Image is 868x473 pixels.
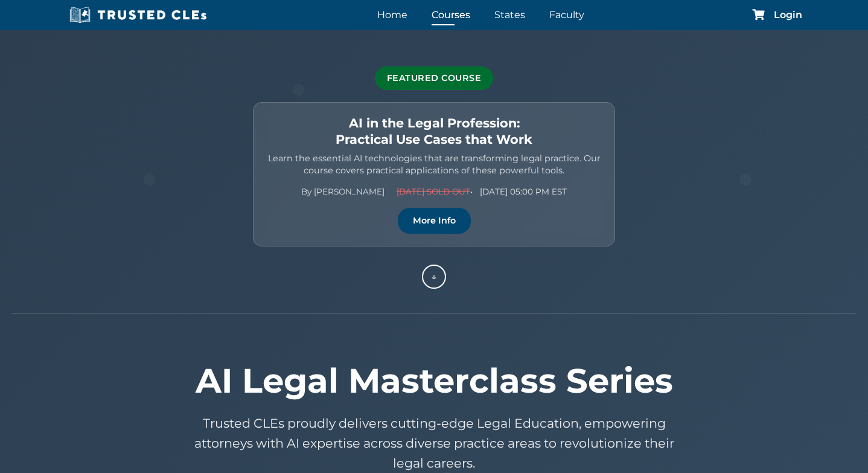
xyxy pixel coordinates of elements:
[397,187,470,196] span: [DATE] SOLD OUT
[491,6,528,24] a: States
[374,6,410,24] a: Home
[429,6,473,24] a: Courses
[66,6,210,24] img: Trusted CLEs
[266,115,602,147] h2: AI in the Legal Profession: Practical Use Cases that Work
[397,185,567,199] span: • [DATE] 05:00 PM EST
[546,6,587,24] a: Faculty
[72,361,796,401] h1: AI Legal Masterclass Series
[375,66,494,90] div: Featured Course
[431,269,437,285] span: ↓
[266,152,602,176] p: Learn the essential AI technologies that are transforming legal practice. Our course covers pract...
[301,187,385,196] a: By [PERSON_NAME]
[398,208,471,234] a: More Info
[774,10,802,20] a: Login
